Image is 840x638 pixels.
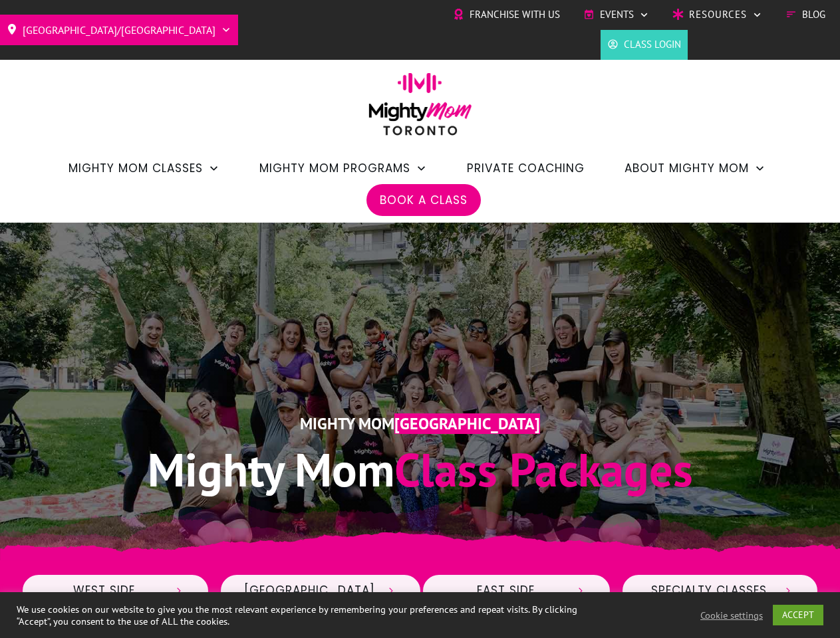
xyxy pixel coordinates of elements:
span: Mighty Mom Programs [259,157,410,179]
span: Specialty Classes [646,584,772,598]
div: We use cookies on our website to give you the most relevant experience by remembering your prefer... [17,603,581,627]
a: East Side [422,574,611,608]
a: Class Login [607,35,681,54]
a: ACCEPT [773,605,823,625]
img: mightymom-logo-toronto [362,72,479,145]
span: Mighty Mom [300,413,394,434]
a: Blog [785,5,825,25]
a: Mighty Mom Classes [69,157,219,179]
span: East Side [446,584,565,598]
span: Mighty Mom [148,439,394,499]
a: Resources [672,5,762,25]
span: Mighty Mom Classes [69,157,203,179]
span: Class Login [624,35,681,54]
a: Specialty Classes [621,574,819,608]
a: Private Coaching [467,157,585,179]
span: Resources [689,5,747,25]
a: Mighty Mom Programs [259,157,427,179]
span: [GEOGRAPHIC_DATA]/[GEOGRAPHIC_DATA] [23,19,215,41]
a: [GEOGRAPHIC_DATA]/[GEOGRAPHIC_DATA] [7,19,231,41]
a: Cookie settings [700,609,763,621]
span: About Mighty Mom [625,157,749,179]
a: About Mighty Mom [625,157,766,179]
a: Book a Class [380,189,468,211]
span: Events [600,5,634,25]
span: [GEOGRAPHIC_DATA] [394,413,540,434]
a: Franchise with Us [453,5,560,25]
a: Events [583,5,649,25]
a: [GEOGRAPHIC_DATA] [219,574,422,608]
span: [GEOGRAPHIC_DATA] [244,584,375,598]
span: West Side [46,584,164,598]
a: West Side [21,574,210,608]
span: Franchise with Us [470,5,560,25]
h1: Class Packages [35,439,805,500]
span: Blog [802,5,825,25]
